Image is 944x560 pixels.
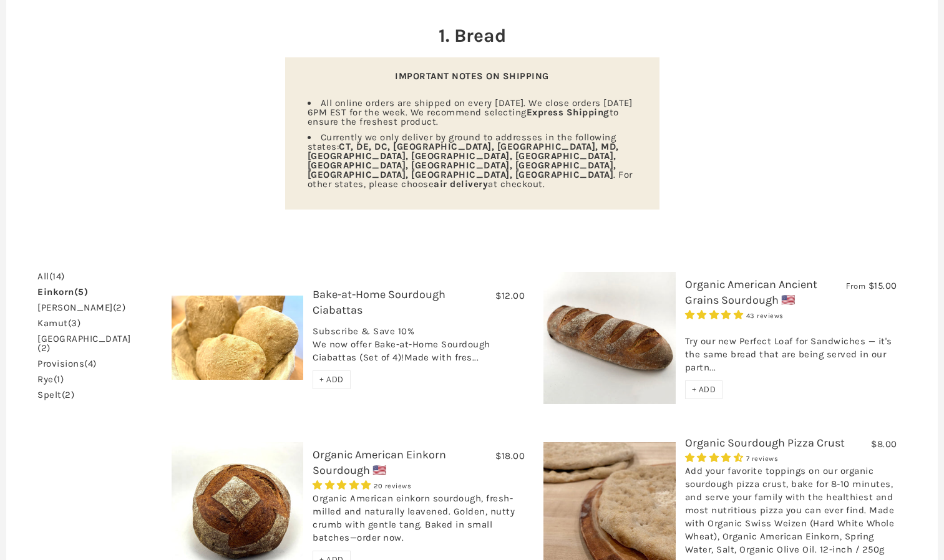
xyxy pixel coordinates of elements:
[685,322,897,380] div: Try our new Perfect Loaf for Sandwiches — it's the same bread that are being served in our partn...
[434,178,488,190] strong: air delivery
[308,141,619,180] strong: CT, DE, DC, [GEOGRAPHIC_DATA], [GEOGRAPHIC_DATA], MD, [GEOGRAPHIC_DATA], [GEOGRAPHIC_DATA], [GEOG...
[54,374,64,385] span: (1)
[313,492,525,551] div: Organic American einkorn sourdough, fresh-milled and naturally leavened. Golden, nutty crumb with...
[313,287,445,317] a: Bake-at-Home Sourdough Ciabattas
[692,384,716,395] span: + ADD
[685,309,746,321] span: 4.93 stars
[62,389,75,400] span: (2)
[685,380,723,399] div: + ADD
[113,302,126,313] span: (2)
[49,271,65,282] span: (14)
[84,358,97,369] span: (4)
[37,342,51,354] span: (2)
[685,436,845,450] a: Organic Sourdough Pizza Crust
[37,390,74,400] a: spelt(2)
[37,272,65,281] a: All(14)
[395,70,549,82] strong: IMPORTANT NOTES ON SHIPPING
[313,448,446,477] a: Organic American Einkorn Sourdough 🇺🇸
[871,438,897,450] span: $8.00
[37,375,64,384] a: rye(1)
[313,480,374,491] span: 4.95 stars
[308,132,633,190] span: Currently we only deliver by ground to addresses in the following states: . For other states, ple...
[172,296,304,380] img: Bake-at-Home Sourdough Ciabattas
[37,334,131,353] a: [GEOGRAPHIC_DATA](2)
[543,272,676,404] img: Organic American Ancient Grains Sourdough 🇺🇸
[746,455,779,463] span: 7 reviews
[374,482,411,490] span: 20 reviews
[846,281,865,291] span: From
[37,303,125,312] a: [PERSON_NAME](2)
[685,278,817,307] a: Organic American Ancient Grains Sourdough 🇺🇸
[37,287,88,297] a: einkorn(5)
[527,107,610,118] strong: Express Shipping
[313,370,351,389] div: + ADD
[74,286,89,297] span: (5)
[495,290,525,301] span: $12.00
[313,325,525,370] div: Subscribe & Save 10% We now offer Bake-at-Home Sourdough Ciabattas (Set of 4)!Made with fres...
[869,280,897,291] span: $15.00
[308,97,633,127] span: All online orders are shipped on every [DATE]. We close orders [DATE] 6PM EST for the week. We re...
[495,450,525,461] span: $18.00
[319,374,344,385] span: + ADD
[285,22,659,49] h2: 1. Bread
[68,317,81,329] span: (3)
[37,319,80,328] a: kamut(3)
[746,312,784,320] span: 43 reviews
[685,452,746,463] span: 4.29 stars
[37,359,97,369] a: provisions(4)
